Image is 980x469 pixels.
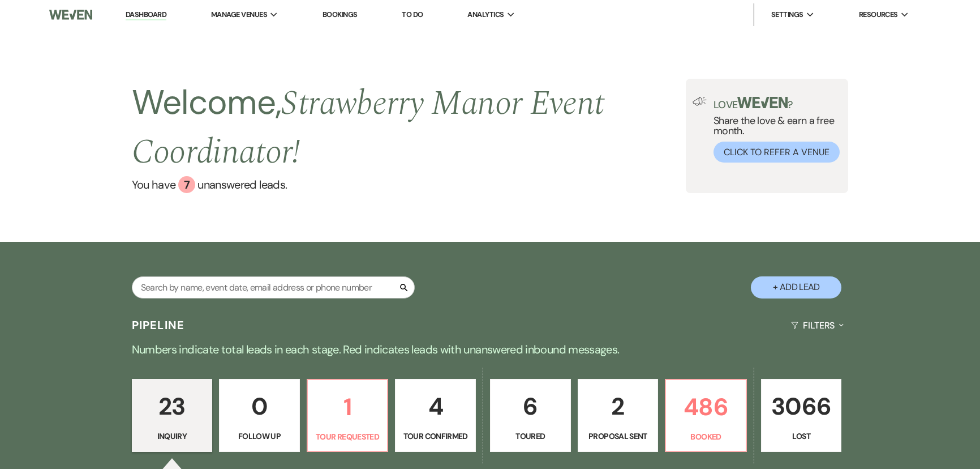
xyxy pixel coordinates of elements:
p: Love ? [713,97,842,110]
a: 4Tour Confirmed [395,379,476,453]
p: Inquiry [139,430,205,442]
a: 1Tour Requested [307,379,389,453]
a: 3066Lost [761,379,842,453]
div: Share the love & earn a free month. [707,97,842,163]
a: Bookings [323,10,358,19]
span: Resources [859,9,898,20]
button: Click to Refer a Venue [713,142,840,163]
span: Analytics [467,9,504,20]
img: loud-speaker-illustration.svg [693,97,707,106]
p: 486 [673,388,739,426]
a: Dashboard [126,10,166,20]
a: 6Toured [490,379,571,453]
p: 23 [139,387,205,425]
p: 1 [315,388,381,426]
p: Proposal Sent [585,430,651,442]
a: 486Booked [665,379,747,453]
h2: Welcome, [132,79,686,176]
a: To Do [402,10,423,19]
p: Follow Up [226,430,293,442]
p: 3066 [768,387,835,425]
input: Search by name, event date, email address or phone number [132,276,415,299]
h3: Pipeline [132,317,185,333]
a: 23Inquiry [132,379,213,453]
p: Lost [768,430,835,442]
p: Tour Confirmed [402,430,468,442]
p: Toured [497,430,564,442]
p: 2 [585,387,651,425]
p: 0 [226,387,293,425]
div: 7 [178,176,195,193]
p: 6 [497,387,564,425]
img: weven-logo-green.svg [737,97,788,108]
p: Booked [673,430,739,443]
span: Settings [771,9,803,20]
a: 2Proposal Sent [578,379,659,453]
p: 4 [402,387,468,425]
p: Numbers indicate total leads in each stage. Red indicates leads with unanswered inbound messages. [83,340,897,359]
a: 0Follow Up [219,379,300,453]
span: Manage Venues [211,9,267,20]
img: Weven Logo [49,3,92,27]
span: Strawberry Manor Event Coordinator ! [132,78,604,178]
p: Tour Requested [315,430,381,443]
button: + Add Lead [751,276,841,299]
button: Filters [786,310,848,340]
a: You have 7 unanswered leads. [132,176,686,193]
